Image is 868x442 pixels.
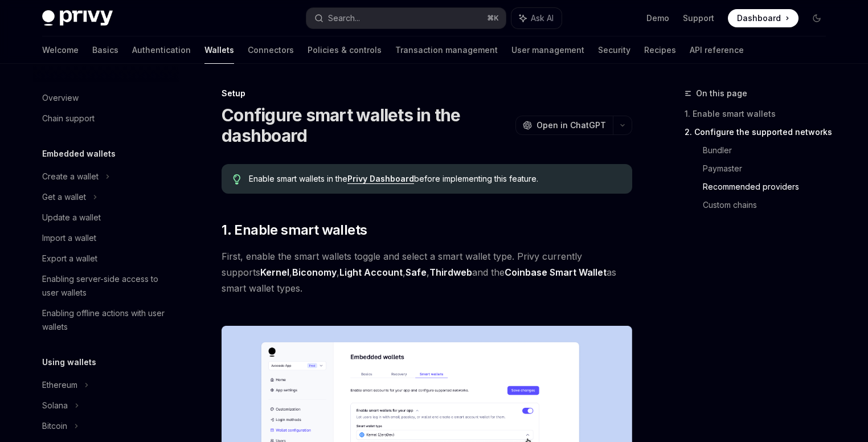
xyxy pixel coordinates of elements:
a: Enabling offline actions with user wallets [33,303,179,337]
a: Update a wallet [33,207,179,228]
span: 1. Enable smart wallets [222,221,367,239]
a: Export a wallet [33,248,179,269]
div: Bitcoin [42,419,67,433]
span: Enable smart wallets in the before implementing this feature. [249,173,621,185]
a: 2. Configure the supported networks [685,123,835,141]
a: Chain support [33,108,179,129]
a: Security [598,36,630,64]
button: Toggle dark mode [808,9,826,27]
a: Connectors [248,36,294,64]
a: Kernel [260,267,289,279]
div: Ethereum [42,378,77,392]
a: Thirdweb [429,267,472,279]
a: Recipes [644,36,676,64]
h1: Configure smart wallets in the dashboard [222,105,511,146]
a: Overview [33,88,179,108]
a: API reference [690,36,744,64]
svg: Tip [233,174,241,185]
a: Paymaster [703,159,835,178]
a: Biconomy [292,267,337,279]
a: Welcome [42,36,79,64]
a: Custom chains [703,196,835,214]
h5: Embedded wallets [42,147,116,161]
a: Transaction management [395,36,498,64]
span: Open in ChatGPT [537,120,606,131]
div: Chain support [42,112,95,125]
a: Wallets [204,36,234,64]
div: Enabling offline actions with user wallets [42,306,172,334]
a: Demo [646,13,669,24]
h5: Using wallets [42,355,96,369]
span: ⌘ K [487,14,499,23]
a: Enabling server-side access to user wallets [33,269,179,303]
a: Bundler [703,141,835,159]
div: Overview [42,91,79,105]
span: On this page [696,87,747,100]
a: Recommended providers [703,178,835,196]
a: Basics [92,36,118,64]
a: Support [683,13,714,24]
img: dark logo [42,10,113,26]
a: Coinbase Smart Wallet [505,267,607,279]
a: Safe [406,267,427,279]
div: Solana [42,399,68,412]
a: Dashboard [728,9,799,27]
a: Light Account [339,267,403,279]
div: Update a wallet [42,211,101,224]
button: Ask AI [511,8,562,28]
div: Export a wallet [42,252,97,265]
span: Dashboard [737,13,781,24]
div: Enabling server-side access to user wallets [42,272,172,300]
span: First, enable the smart wallets toggle and select a smart wallet type. Privy currently supports ,... [222,248,632,296]
div: Setup [222,88,632,99]
a: 1. Enable smart wallets [685,105,835,123]
a: Import a wallet [33,228,179,248]
button: Open in ChatGPT [515,116,613,135]
a: User management [511,36,584,64]
button: Search...⌘K [306,8,506,28]
div: Import a wallet [42,231,96,245]
a: Authentication [132,36,191,64]
span: Ask AI [531,13,554,24]
div: Search... [328,11,360,25]
a: Privy Dashboard [347,174,414,184]
a: Policies & controls [308,36,382,64]
div: Get a wallet [42,190,86,204]
div: Create a wallet [42,170,99,183]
